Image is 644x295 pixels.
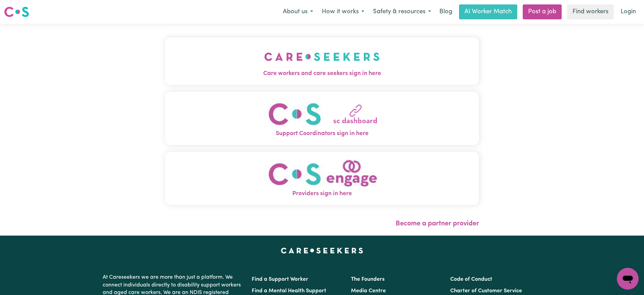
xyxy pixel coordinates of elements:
span: Providers sign in here [165,189,479,198]
button: Care workers and care seekers sign in here [165,37,479,85]
a: Careseekers home page [281,248,363,253]
span: Support Coordinators sign in here [165,129,479,138]
a: Find a Support Worker [252,277,308,282]
span: Care workers and care seekers sign in here [165,69,479,78]
a: Charter of Customer Service [450,288,522,294]
a: AI Worker Match [459,4,517,19]
a: Login [617,4,640,19]
a: Become a partner provider [396,220,479,227]
button: Providers sign in here [165,152,479,205]
button: Safety & resources [369,5,435,19]
img: Careseekers logo [4,6,29,18]
button: Support Coordinators sign in here [165,92,479,145]
a: Find workers [567,4,614,19]
a: Code of Conduct [450,277,492,282]
a: Media Centre [351,288,386,294]
a: Post a job [523,4,562,19]
a: Blog [435,4,456,19]
a: The Founders [351,277,385,282]
a: Careseekers logo [4,4,29,20]
iframe: Button to launch messaging window [617,268,639,290]
button: About us [278,5,317,19]
button: How it works [317,5,369,19]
